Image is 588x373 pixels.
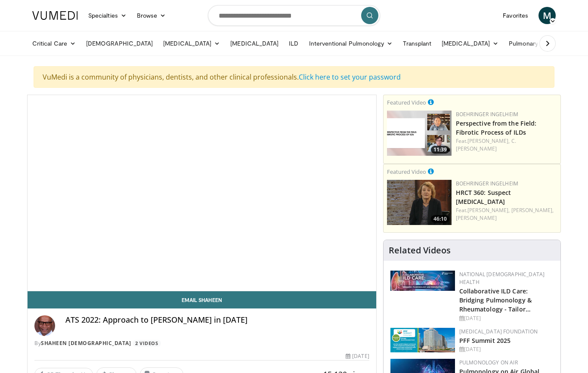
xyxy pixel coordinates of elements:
[504,35,578,52] a: Pulmonary Infection
[387,111,452,156] a: 11:39
[538,7,556,24] a: M
[390,271,455,291] img: 7e341e47-e122-4d5e-9c74-d0a8aaff5d49.jpg.150x105_q85_autocrop_double_scale_upscale_version-0.2.jpg
[456,137,557,153] div: Feat.
[387,180,452,225] img: 8340d56b-4f12-40ce-8f6a-f3da72802623.png.150x105_q85_crop-smart_upscale.png
[158,35,225,52] a: [MEDICAL_DATA]
[459,271,545,286] a: National [DEMOGRAPHIC_DATA] Health
[456,214,497,222] a: [PERSON_NAME]
[34,66,554,88] div: VuMedi is a community of physicians, dentists, and other clinical professionals.
[346,352,369,360] div: [DATE]
[28,291,376,308] a: Email Shaheen
[389,245,451,256] h4: Related Videos
[34,315,55,336] img: Avatar
[467,137,510,145] a: [PERSON_NAME],
[456,180,518,187] a: Boehringer Ingelheim
[459,314,554,322] div: [DATE]
[459,359,518,366] a: Pulmonology on Air
[456,188,511,206] a: HRCT 360: Suspect [MEDICAL_DATA]
[387,99,426,106] small: Featured Video
[28,95,376,291] video-js: Video Player
[387,168,426,176] small: Featured Video
[398,35,436,52] a: Transplant
[456,137,516,152] a: C. [PERSON_NAME]
[299,72,401,82] a: Click here to set your password
[456,119,537,136] a: Perspective from the Field: Fibrotic Process of ILDs
[27,35,81,52] a: Critical Care
[132,7,171,24] a: Browse
[387,180,452,225] a: 46:10
[304,35,398,52] a: Interventional Pulmonology
[32,11,78,20] img: VuMedi Logo
[225,35,284,52] a: [MEDICAL_DATA]
[431,146,449,154] span: 11:39
[431,215,449,223] span: 46:10
[456,207,557,222] div: Feat.
[459,328,538,335] a: [MEDICAL_DATA] Foundation
[387,111,452,156] img: 0d260a3c-dea8-4d46-9ffd-2859801fb613.png.150x105_q85_crop-smart_upscale.png
[467,207,510,214] a: [PERSON_NAME],
[511,207,554,214] a: [PERSON_NAME],
[459,336,511,345] a: PFF Summit 2025
[208,5,380,26] input: Search topics, interventions
[41,339,131,347] a: Shaheen [DEMOGRAPHIC_DATA]
[459,287,532,313] a: Collaborative ILD Care: Bridging Pulmonology & Rheumatology - Tailor…
[65,315,369,325] h4: ATS 2022: Approach to [PERSON_NAME] in [DATE]
[34,339,369,347] div: By
[133,340,161,347] a: 2 Videos
[81,35,158,52] a: [DEMOGRAPHIC_DATA]
[83,7,132,24] a: Specialties
[456,111,518,118] a: Boehringer Ingelheim
[498,7,533,24] a: Favorites
[459,345,554,353] div: [DATE]
[390,328,455,352] img: 84d5d865-2f25-481a-859d-520685329e32.png.150x105_q85_autocrop_double_scale_upscale_version-0.2.png
[284,35,303,52] a: ILD
[436,35,504,52] a: [MEDICAL_DATA]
